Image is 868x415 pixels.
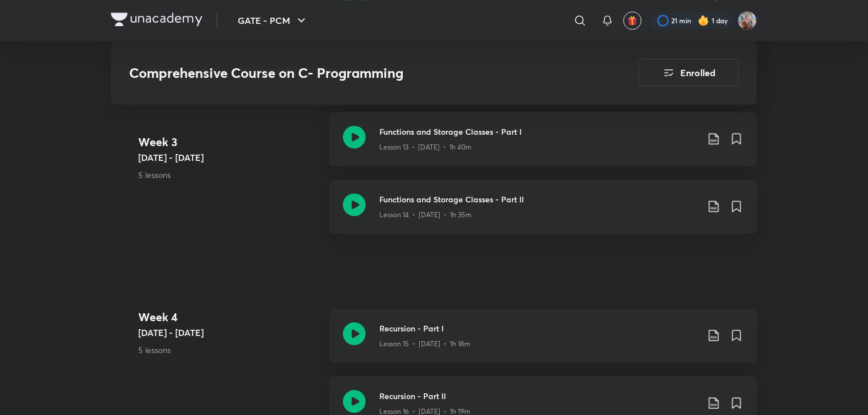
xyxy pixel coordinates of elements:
h4: Week 4 [138,309,320,326]
h5: [DATE] - [DATE] [138,326,320,339]
h3: Comprehensive Course on C- Programming [129,65,574,81]
button: GATE - PCM [231,9,315,32]
h3: Functions and Storage Classes - Part II [379,193,698,205]
h5: [DATE] - [DATE] [138,151,320,164]
h3: Functions and Storage Classes - Part I [379,126,698,138]
a: Functions and Storage Classes - Part ILesson 13 • [DATE] • 1h 40m [329,112,757,180]
p: 5 lessons [138,169,320,181]
img: Divya [738,11,757,30]
p: Lesson 13 • [DATE] • 1h 40m [379,142,472,152]
a: Company Logo [111,13,202,29]
p: Lesson 15 • [DATE] • 1h 18m [379,339,470,349]
button: avatar [623,11,642,30]
img: streak [698,15,709,26]
img: avatar [627,15,638,26]
h3: Recursion - Part II [379,390,698,402]
p: Lesson 14 • [DATE] • 1h 35m [379,210,472,220]
img: Company Logo [111,13,202,26]
h4: Week 3 [138,134,320,151]
p: 5 lessons [138,344,320,356]
a: Functions and Storage Classes - Part IILesson 14 • [DATE] • 1h 35m [329,180,757,247]
button: Enrolled [639,59,739,86]
a: Recursion - Part ILesson 15 • [DATE] • 1h 18m [329,309,757,376]
h3: Recursion - Part I [379,322,698,334]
